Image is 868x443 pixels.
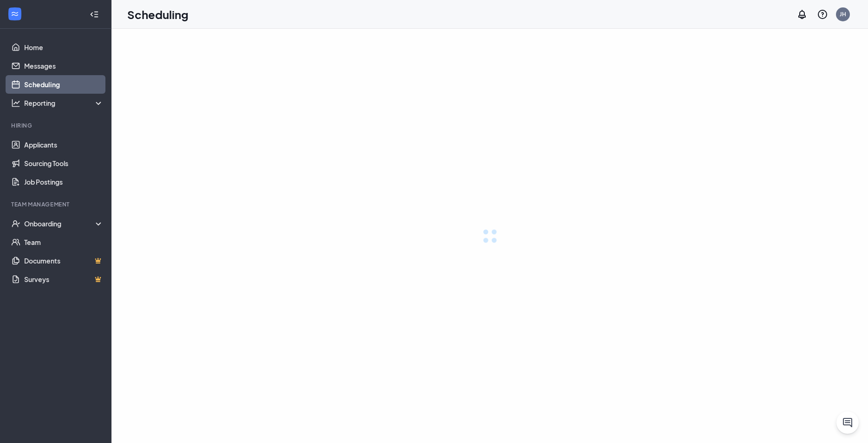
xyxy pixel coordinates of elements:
[24,57,104,75] a: Messages
[24,270,104,289] a: SurveysCrown
[817,9,828,20] svg: QuestionInfo
[90,10,99,19] svg: Collapse
[24,135,104,154] a: Applicants
[127,6,189,22] h1: Scheduling
[24,251,104,270] a: DocumentsCrown
[10,9,20,19] svg: WorkstreamLogo
[796,9,808,20] svg: Notifications
[11,219,20,228] svg: UserCheck
[11,122,102,129] div: Hiring
[11,200,102,208] div: Team Management
[840,10,846,18] div: JH
[24,173,104,191] a: Job Postings
[24,233,104,251] a: Team
[24,219,104,228] div: Onboarding
[24,98,104,108] div: Reporting
[842,417,853,428] svg: ChatActive
[24,38,104,57] a: Home
[24,75,104,94] a: Scheduling
[11,98,20,108] svg: Analysis
[24,154,104,173] a: Sourcing Tools
[836,411,859,434] button: ChatActive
